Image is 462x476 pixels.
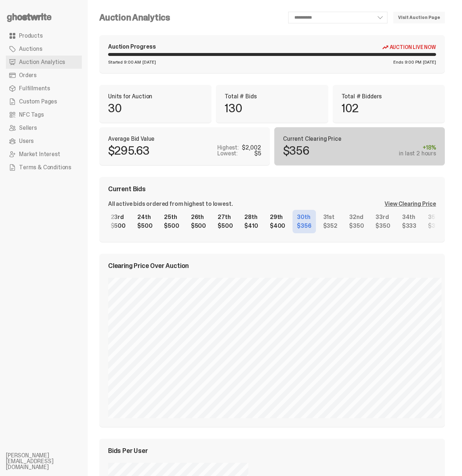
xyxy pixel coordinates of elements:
a: Custom Pages [6,95,82,108]
a: Market Interest [6,148,82,161]
a: Fulfillments [6,82,82,95]
span: Auction Live Now [390,44,436,50]
div: $352 [323,223,337,229]
div: 29th [270,214,285,220]
div: in last 2 hours [399,151,436,156]
div: 23rd [111,214,126,220]
p: Average Bid Value [108,136,261,142]
div: $356 [297,223,311,229]
div: $500 [191,223,206,229]
div: 28th [244,214,258,220]
div: +18% [399,145,436,151]
div: $500 [164,223,179,229]
span: Users [19,138,34,144]
div: Current Bids [108,186,436,192]
div: Clearing Price Over Auction [108,262,436,269]
p: 130 [225,102,242,114]
span: NFC Tags [19,112,44,118]
div: $500 [218,223,233,229]
span: Sellers [19,125,37,131]
div: 31st [323,214,337,220]
p: 30 [108,102,122,114]
div: $350 [349,223,364,229]
div: Auction Progress [108,44,156,50]
a: Visit Auction Page [393,12,445,23]
div: All active bids ordered from highest to lowest. [108,201,233,207]
span: Market Interest [19,151,60,157]
div: 34th [402,214,416,220]
span: Terms & Conditions [19,165,71,170]
a: Auction Analytics [6,56,82,69]
div: $330 [428,223,443,229]
p: Total # Bidders [341,94,436,99]
p: $295.63 [108,145,149,156]
div: $500 [111,223,126,229]
a: Users [6,135,82,148]
div: $400 [270,223,285,229]
div: $500 [137,223,152,229]
p: Total # Bids [225,94,319,99]
div: 30th [297,214,311,220]
div: $5 [254,151,261,156]
span: Started 9:00 AM [108,60,141,64]
div: 27th [218,214,233,220]
div: 25th [164,214,179,220]
h4: Auction Analytics [99,13,170,22]
p: 102 [341,102,359,114]
a: Orders [6,69,82,82]
div: 33rd [375,214,390,220]
div: 32nd [349,214,364,220]
span: Orders [19,72,37,78]
span: Products [19,33,43,39]
div: $350 [375,223,390,229]
div: $2,002 [242,145,261,151]
div: 26th [191,214,206,220]
p: Units for Auction [108,94,203,99]
div: 24th [137,214,152,220]
span: Fulfillments [19,86,50,91]
span: Custom Pages [19,99,57,105]
span: Auctions [19,46,42,52]
span: [DATE] [142,60,156,64]
span: [DATE] [423,60,436,64]
a: Products [6,29,82,42]
span: Auction Analytics [19,59,65,65]
a: Auctions [6,42,82,56]
div: Bids Per User [108,447,436,454]
div: 35th [428,214,443,220]
p: $356 [283,145,309,156]
a: Sellers [6,121,82,135]
a: Terms & Conditions [6,161,82,174]
p: Lowest: [217,151,238,156]
li: [PERSON_NAME][EMAIL_ADDRESS][DOMAIN_NAME] [6,453,93,470]
a: NFC Tags [6,108,82,121]
span: Ends 9:00 PM [393,60,421,64]
div: View Clearing Price [385,201,436,207]
div: $333 [402,223,416,229]
p: Current Clearing Price [283,136,436,142]
p: Highest: [217,145,239,151]
div: $410 [244,223,258,229]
